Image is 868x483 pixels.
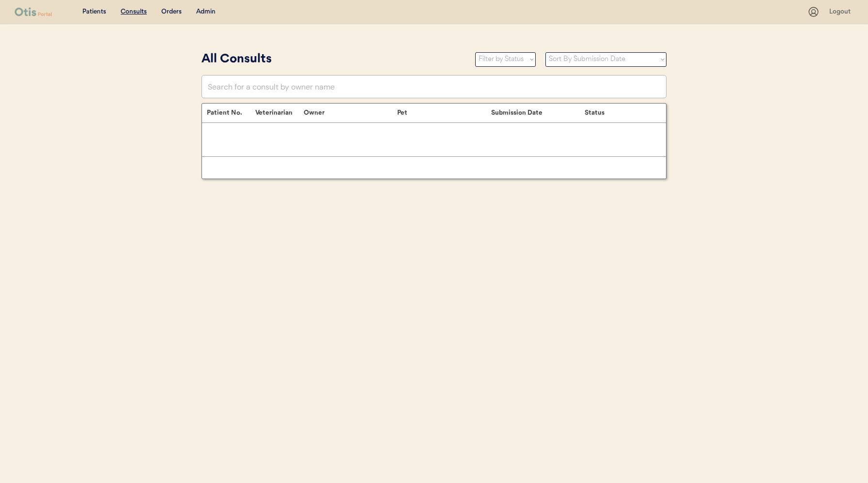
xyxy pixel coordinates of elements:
[201,75,666,98] input: Search for a consult by owner name
[207,109,255,117] div: Patient No.
[397,109,491,117] div: Pet
[304,109,397,117] div: Owner
[121,8,147,15] u: Consults
[829,7,853,17] div: Logout
[196,7,216,17] div: Admin
[255,109,304,117] div: Veterinarian
[82,7,106,17] div: Patients
[491,109,585,117] div: Submission Date
[161,7,182,17] div: Orders
[201,50,465,69] div: All Consults
[585,109,656,117] div: Status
